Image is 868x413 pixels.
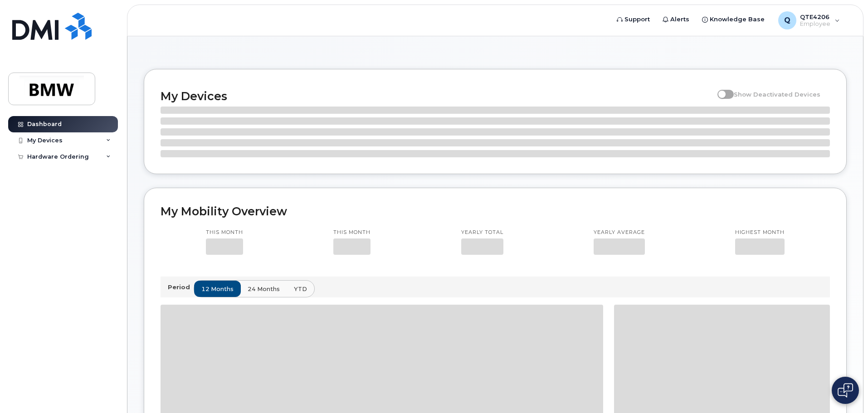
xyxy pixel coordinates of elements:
span: 24 months [248,285,280,293]
input: Show Deactivated Devices [717,86,725,93]
p: Yearly total [461,229,503,236]
p: Period [168,283,194,292]
span: YTD [294,285,307,293]
h2: My Mobility Overview [161,204,830,218]
p: Highest month [735,229,785,236]
h2: My Devices [161,89,713,103]
span: Show Deactivated Devices [734,91,820,98]
p: Yearly average [594,229,645,236]
img: Open chat [838,383,853,398]
p: This month [206,229,243,236]
p: This month [333,229,371,236]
